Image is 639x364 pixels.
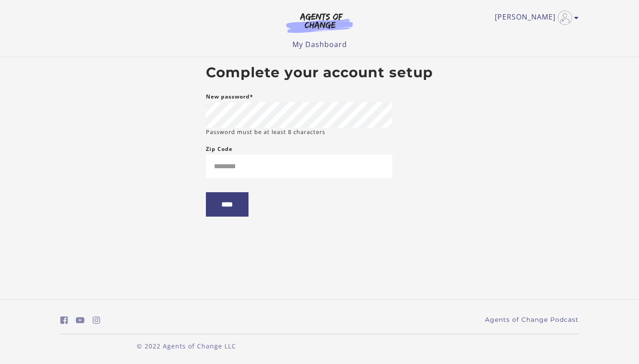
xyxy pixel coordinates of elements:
label: Zip Code [206,144,233,154]
i: https://www.youtube.com/c/AgentsofChangeTestPrepbyMeaganMitchell (Open in a new window) [76,316,85,324]
i: https://www.instagram.com/agentsofchangeprep/ (Open in a new window) [93,316,100,324]
img: Agents of Change Logo [277,12,362,33]
a: Toggle menu [495,11,574,25]
p: © 2022 Agents of Change LLC [60,341,312,351]
i: https://www.facebook.com/groups/aswbtestprep (Open in a new window) [60,316,68,324]
a: https://www.instagram.com/agentsofchangeprep/ (Open in a new window) [93,314,100,327]
a: My Dashboard [292,40,347,49]
a: https://www.youtube.com/c/AgentsofChangeTestPrepbyMeaganMitchell (Open in a new window) [76,314,85,327]
label: New password* [206,91,253,102]
small: Password must be at least 8 characters [206,128,325,136]
a: https://www.facebook.com/groups/aswbtestprep (Open in a new window) [60,314,68,327]
h2: Complete your account setup [206,64,433,81]
a: Agents of Change Podcast [485,315,579,324]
